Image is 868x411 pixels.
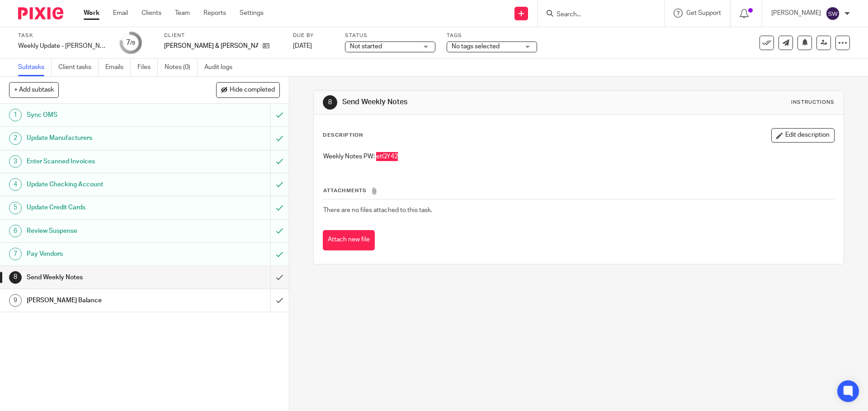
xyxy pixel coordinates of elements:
[826,6,840,21] img: svg%3E
[27,224,183,238] h1: Review Suspense
[323,132,363,139] p: Description
[9,82,59,97] button: + Add subtask
[142,9,161,18] a: Clients
[9,109,22,121] div: 1
[9,155,22,168] div: 3
[293,32,334,39] label: Due by
[323,188,367,193] span: Attachments
[9,248,22,260] div: 7
[230,87,275,94] span: Hide completed
[27,271,183,284] h1: Send Weekly Notes
[164,42,258,51] p: [PERSON_NAME] & [PERSON_NAME]
[113,9,128,18] a: Email
[126,37,135,48] div: 7
[18,42,108,51] div: Weekly Update - [PERSON_NAME]
[345,32,435,39] label: Status
[18,32,108,39] label: Task
[342,97,598,107] h1: Send Weekly Notes
[58,59,99,76] a: Client tasks
[18,42,108,51] div: Weekly Update - Browning
[84,9,99,18] a: Work
[130,41,135,46] small: /9
[164,32,282,39] label: Client
[27,155,183,168] h1: Enter Scanned Invoices
[165,59,198,76] a: Notes (0)
[452,43,500,50] span: No tags selected
[771,9,821,18] p: [PERSON_NAME]
[27,178,183,191] h1: Update Checking Account
[27,131,183,145] h1: Update Manufacturers
[18,7,63,19] img: Pixie
[556,11,637,19] input: Search
[105,59,131,76] a: Emails
[9,225,22,237] div: 6
[9,294,22,307] div: 9
[27,108,183,122] h1: Sync OMS
[9,202,22,214] div: 5
[137,59,158,76] a: Files
[203,9,226,18] a: Reports
[9,271,22,284] div: 8
[323,95,337,110] div: 8
[771,128,835,143] button: Edit description
[323,230,375,250] button: Attach new file
[175,9,190,18] a: Team
[293,43,312,49] span: [DATE]
[447,32,537,39] label: Tags
[204,59,239,76] a: Audit logs
[18,59,52,76] a: Subtasks
[350,43,382,50] span: Not started
[27,294,183,307] h1: [PERSON_NAME] Balance
[9,178,22,191] div: 4
[27,247,183,261] h1: Pay Vendors
[686,10,721,16] span: Get Support
[9,132,22,145] div: 2
[240,9,264,18] a: Settings
[323,152,834,161] p: Weekly Notes PW: etQY42
[323,207,432,213] span: There are no files attached to this task.
[791,99,835,106] div: Instructions
[27,201,183,214] h1: Update Credit Cards
[216,82,280,97] button: Hide completed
